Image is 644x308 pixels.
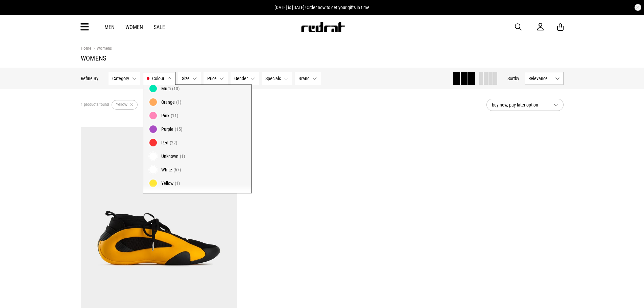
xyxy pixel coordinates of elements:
a: Home [81,46,91,51]
span: (1) [175,181,180,186]
button: Category [109,72,140,85]
button: Relevance [525,72,564,85]
span: 1 products found [81,102,109,108]
button: Colour [143,72,175,85]
p: Refine By [81,76,98,81]
span: Yellow [116,102,127,107]
span: White [161,167,172,172]
button: Size [178,72,201,85]
span: (15) [175,126,182,132]
span: Purple [161,126,173,132]
span: Multi [161,86,171,91]
a: Sale [154,24,165,30]
span: (22) [170,140,177,145]
span: (10) [172,86,180,91]
button: buy now, pay later option [486,99,564,111]
div: Colour [143,85,252,193]
span: Brand [299,76,310,81]
span: Unknown [161,153,178,159]
span: Gender [234,76,248,81]
span: (1) [176,99,181,105]
span: buy now, pay later option [492,101,548,109]
span: Red [161,140,168,145]
span: Yellow [161,181,173,186]
a: Women [125,24,143,30]
button: Price [204,72,228,85]
span: Relevance [528,76,552,81]
a: Womens [91,46,112,52]
span: by [515,76,519,81]
span: Pink [161,113,169,118]
span: (1) [180,153,185,159]
button: Open LiveChat chat widget [5,3,26,23]
span: Price [207,76,217,81]
span: Specials [265,76,281,81]
a: Men [104,24,115,30]
button: Brand [295,72,321,85]
span: (67) [173,167,181,172]
button: Remove filter [127,100,136,110]
h1: Womens [81,54,564,62]
button: Specials [262,72,292,85]
span: Size [182,76,190,81]
button: Gender [231,72,259,85]
span: Category [112,76,129,81]
span: Orange [161,99,175,105]
img: Redrat logo [301,22,345,32]
span: [DATE] is [DATE]! Order now to get your gifts in time [275,5,369,10]
span: (11) [171,113,178,118]
button: Sortby [507,74,519,82]
span: Colour [152,76,164,81]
